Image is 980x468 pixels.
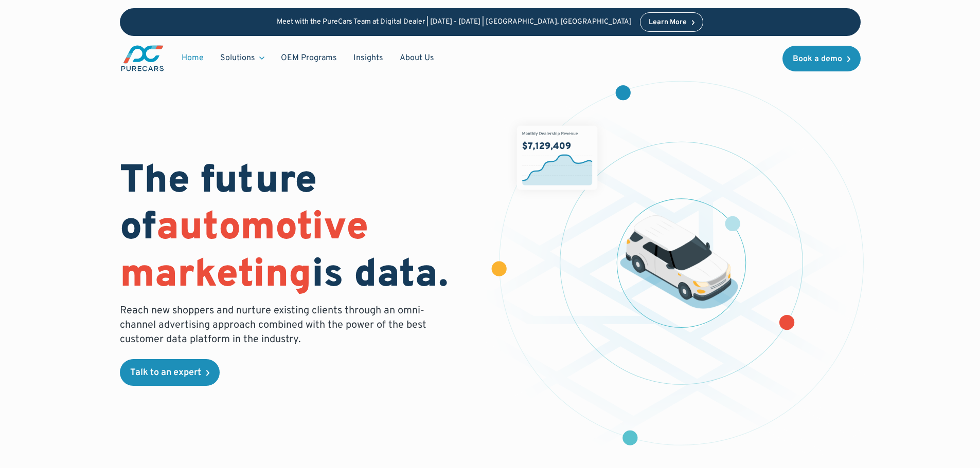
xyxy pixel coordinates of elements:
p: Reach new shoppers and nurture existing clients through an omni-channel advertising approach comb... [120,304,433,347]
a: OEM Programs [273,48,345,68]
div: Talk to an expert [130,368,201,378]
a: About Us [391,48,442,68]
a: Book a demo [782,46,861,71]
a: main [120,44,165,72]
div: Solutions [212,48,273,68]
p: Meet with the PureCars Team at Digital Dealer | [DATE] - [DATE] | [GEOGRAPHIC_DATA], [GEOGRAPHIC_... [277,18,632,27]
div: Solutions [220,52,255,64]
img: illustration of a vehicle [620,215,738,309]
h1: The future of is data. [120,159,478,299]
div: Learn More [649,19,687,26]
a: Insights [345,48,391,68]
img: purecars logo [120,44,165,72]
span: automotive marketing [120,204,368,300]
a: Learn More [640,12,704,32]
img: chart showing monthly dealership revenue of $7m [516,125,597,190]
div: Book a demo [793,55,842,63]
a: Home [173,48,212,68]
a: Talk to an expert [120,359,220,386]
